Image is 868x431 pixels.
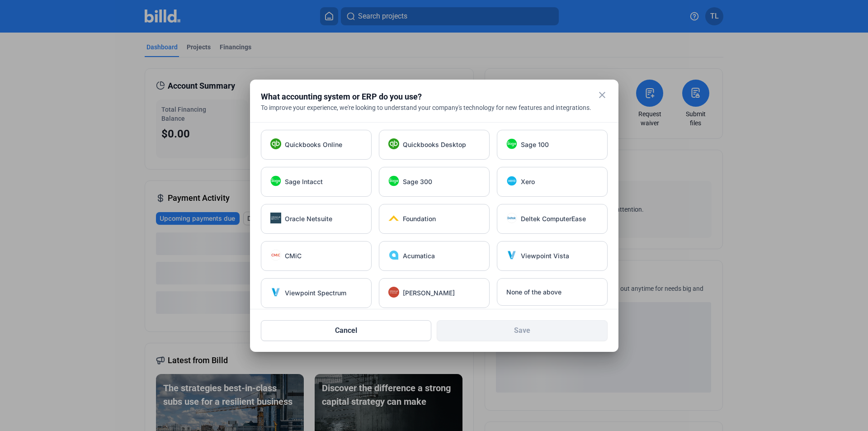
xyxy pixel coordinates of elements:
[521,140,549,149] span: Sage 100
[403,289,455,298] span: [PERSON_NAME]
[285,177,323,186] span: Sage Intacct
[261,90,585,103] div: What accounting system or ERP do you use?
[403,177,432,186] span: Sage 300
[261,103,608,112] div: To improve your experience, we're looking to understand your company's technology for new feature...
[521,251,569,260] span: Viewpoint Vista
[437,320,608,341] button: Save
[403,251,435,260] span: Acumatica
[261,320,432,341] button: Cancel
[285,140,342,149] span: Quickbooks Online
[521,177,535,186] span: Xero
[506,288,561,297] span: None of the above
[403,214,436,223] span: Foundation
[285,214,332,223] span: Oracle Netsuite
[403,140,466,149] span: Quickbooks Desktop
[285,289,346,298] span: Viewpoint Spectrum
[521,214,586,223] span: Deltek ComputerEase
[597,90,608,100] mat-icon: close
[285,251,302,260] span: CMiC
